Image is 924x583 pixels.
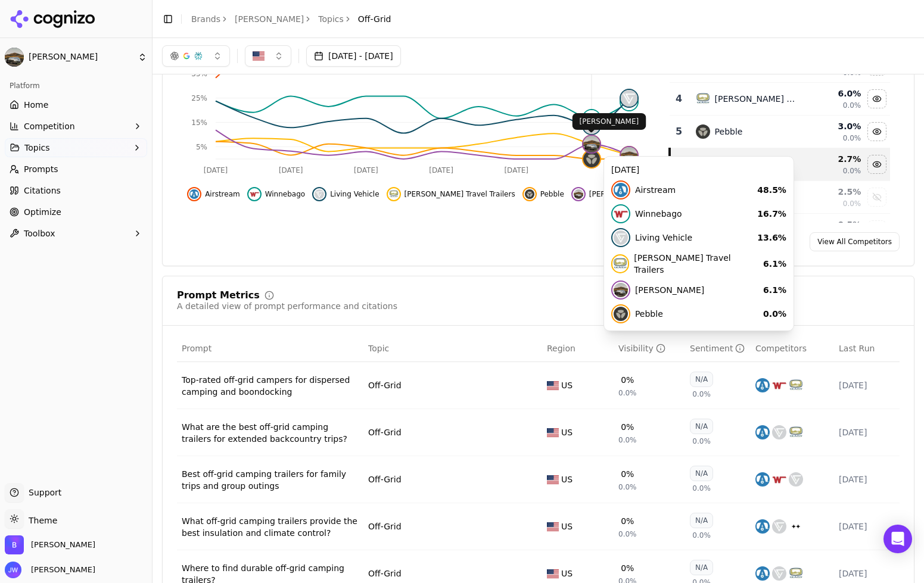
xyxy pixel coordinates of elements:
div: N/A [690,560,713,575]
div: 0% [621,468,634,480]
div: [DATE] [839,473,895,485]
a: What off-grid camping trailers provide the best insulation and climate control? [182,515,359,539]
img: airstream [755,378,770,392]
a: Home [5,95,147,114]
tr: 6bowlus[PERSON_NAME]2.7%0.0%Hide bowlus data [670,148,890,181]
a: Citations [5,181,147,200]
span: Toolbox [24,227,55,239]
tspan: 5% [196,143,207,151]
img: US flag [547,381,559,390]
tr: 0.5%Show lance camper data [670,214,890,247]
div: N/A [690,466,713,481]
img: living vehicle [772,566,786,581]
img: pebble [696,124,710,139]
img: pebble [583,151,600,167]
img: Bowlus [5,48,24,67]
div: Sentiment [690,342,745,354]
img: airstream [755,472,770,487]
th: sentiment [685,335,751,362]
div: [DATE] [839,520,895,532]
img: living vehicle [772,519,786,534]
span: Competitors [755,342,807,354]
img: airstream [755,566,770,581]
span: 0.0% [618,482,637,492]
span: 0.0% [692,484,711,493]
tspan: 35% [191,70,207,78]
span: Prompt [182,342,211,354]
img: airstream [189,189,199,199]
tr: 5pebblePebble3.0%0.0%Hide pebble data [670,116,890,148]
span: [PERSON_NAME] Travel Trailers [405,189,515,199]
img: US flag [547,475,559,484]
div: Off-Grid [368,520,402,532]
span: [PERSON_NAME] [29,52,133,63]
p: [PERSON_NAME] [580,117,639,126]
div: Best off-grid camping trailers for family trips and group outings [182,468,359,492]
div: 6.0 % [805,88,861,99]
span: Optimize [24,206,61,218]
tspan: 25% [191,94,207,102]
div: Open Intercom Messenger [883,525,912,553]
div: 0% [621,374,634,386]
span: 0.0% [843,101,861,110]
img: oliver travel trailers [389,189,399,199]
a: [PERSON_NAME] [235,13,304,25]
span: Bowlus [31,540,95,550]
span: Theme [24,516,57,525]
span: 0.0% [843,199,861,208]
tspan: [DATE] [429,166,453,174]
span: US [561,473,573,485]
span: Support [24,487,61,498]
th: Topic [363,335,542,362]
th: brandMentionRate [614,335,685,362]
button: Competition [5,117,147,136]
button: Hide oliver travel trailers data [387,187,515,201]
div: N/A [690,513,713,528]
span: 0.0% [843,166,861,176]
a: Topics [318,13,344,25]
img: US [253,50,265,62]
img: airstream [755,519,770,534]
a: Top-rated off-grid campers for dispersed camping and boondocking [182,374,359,398]
div: [DATE] [839,568,895,579]
tr: 7lightshipLightship2.5%0.0%Show lightship data [670,181,890,214]
img: living vehicle [772,425,786,439]
button: Hide bowlus data [867,155,886,174]
a: Off-Grid [368,473,402,485]
span: 0.0% [692,437,711,446]
div: 0.5 % [805,219,861,230]
span: Competition [24,120,75,132]
img: bowlus [574,189,583,199]
button: Hide pebble data [522,187,564,201]
div: Prompt Metrics [177,291,260,300]
button: Show lightship data [867,188,886,207]
div: Visibility [618,342,665,354]
img: bowlus [583,136,600,152]
button: Hide pebble data [867,122,886,141]
span: Citations [24,185,61,197]
button: Hide oliver travel trailers data [867,89,886,108]
div: 5 [674,124,684,139]
span: Airstream [205,189,240,199]
tspan: [DATE] [279,166,303,174]
div: [DATE] [839,426,895,438]
span: 0.0% [618,388,637,398]
span: 0.0% [692,389,711,399]
button: Hide winnebago data [247,187,305,201]
a: Off-Grid [368,426,402,438]
img: oliver travel trailers [696,92,710,106]
img: bowlus [696,157,710,172]
span: US [561,379,573,391]
nav: breadcrumb [191,13,391,25]
a: Brands [191,14,220,24]
img: winnebago [250,189,259,199]
a: Optimize [5,202,147,222]
a: What are the best off-grid camping trailers for extended backcountry trips? [182,421,359,445]
span: Topic [368,342,389,354]
img: airstream [755,425,770,439]
img: Bowlus [5,535,24,554]
span: US [561,426,573,438]
img: winnebago [772,378,786,392]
